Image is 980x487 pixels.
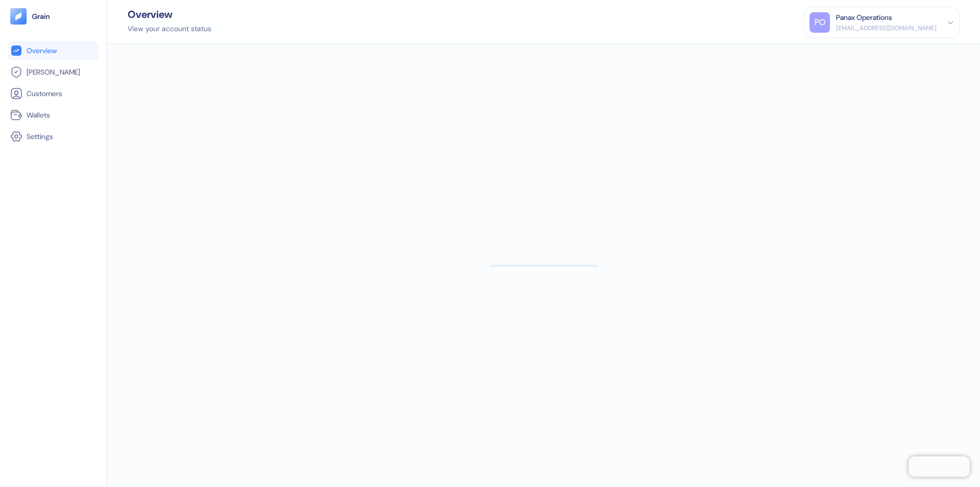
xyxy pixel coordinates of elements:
a: Settings [10,130,96,143]
img: logo-tablet-V2.svg [10,8,27,25]
span: Wallets [27,110,50,120]
a: Customers [10,87,96,100]
div: View your account status [128,24,211,34]
div: PO [810,12,830,33]
img: logo [32,13,51,20]
span: Overview [27,45,57,56]
div: [EMAIL_ADDRESS][DOMAIN_NAME] [836,24,937,33]
a: Overview [10,44,96,57]
span: [PERSON_NAME] [27,67,80,77]
div: Overview [128,9,211,19]
a: Wallets [10,109,96,121]
iframe: Chatra live chat [909,456,970,477]
div: Panax Operations [836,12,892,23]
span: Settings [27,131,53,142]
span: Customers [27,88,62,99]
a: [PERSON_NAME] [10,66,96,78]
